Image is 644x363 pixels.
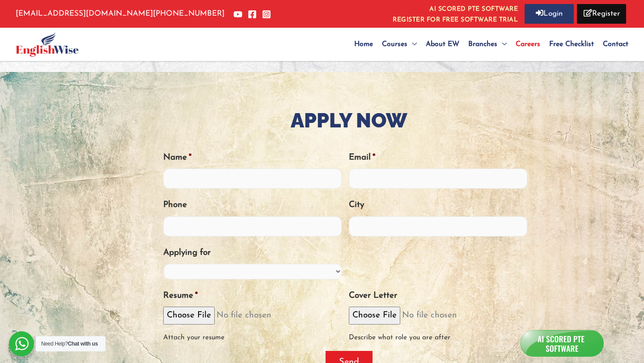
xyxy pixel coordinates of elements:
[248,10,257,19] a: Facebook
[549,41,594,48] span: Free Checklist
[598,29,628,60] a: Contact
[545,29,598,60] a: Free Checklist
[163,291,198,302] label: Resume
[525,4,574,24] a: Login
[16,10,153,17] a: [EMAIL_ADDRESS][DOMAIN_NAME]
[16,7,225,21] p: [PHONE_NUMBER]
[291,109,407,132] strong: Apply Now
[349,325,527,344] div: Describe what role you are after
[577,4,626,24] a: Register
[522,330,602,356] img: icon_a.png
[41,341,98,347] span: Need Help?
[163,248,211,259] label: Applying for
[16,32,79,57] img: English Wise
[421,29,464,60] a: About EW
[349,152,375,164] label: Email
[163,152,191,164] label: Name
[516,41,540,48] span: Careers
[349,291,397,302] label: Cover Letter
[262,10,271,19] a: Instagram
[350,29,377,60] a: Home
[468,41,497,48] span: Branches
[603,41,628,48] span: Contact
[349,200,364,211] label: City
[68,341,98,347] strong: Chat with us
[233,10,242,19] a: YouTube
[354,41,373,48] span: Home
[163,200,187,211] label: Phone
[426,41,459,48] span: About EW
[511,29,545,60] a: Careers
[382,41,407,48] span: Courses
[350,29,628,60] nav: Site Navigation
[393,4,518,15] i: AI SCORED PTE SOFTWARE
[393,4,518,23] a: AI SCORED PTE SOFTWAREREGISTER FOR FREE SOFTWARE TRIAL
[163,325,342,344] div: Attach your resume
[377,29,421,60] a: Courses
[464,29,511,60] a: Branches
